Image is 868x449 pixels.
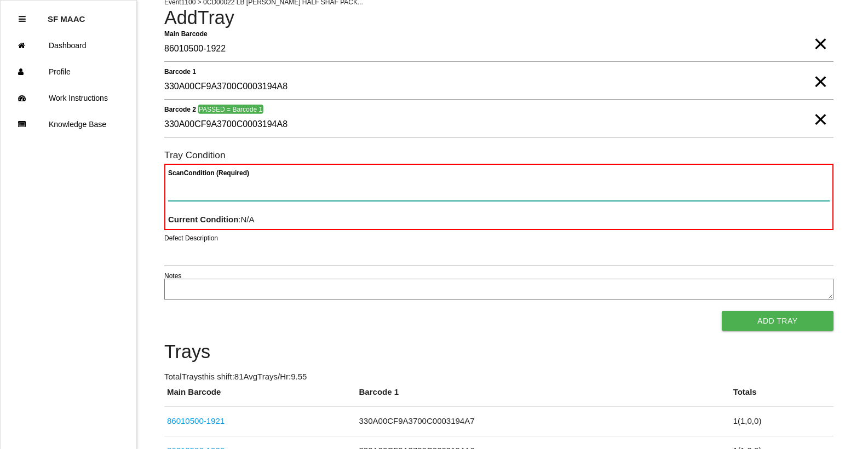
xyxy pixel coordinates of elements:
[168,215,238,224] b: Current Condition
[164,30,208,37] b: Main Barcode
[813,22,827,44] span: Clear Input
[168,215,255,224] span: : N/A
[167,416,225,425] a: 86010500-1921
[168,169,249,177] b: Scan Condition (Required)
[164,37,833,62] input: Required
[722,311,833,331] button: Add Tray
[164,8,833,28] h4: Add Tray
[164,233,218,243] label: Defect Description
[164,150,833,160] h6: Tray Condition
[813,97,827,119] span: Clear Input
[164,67,196,75] b: Barcode 1
[1,32,136,59] a: Dashboard
[357,386,731,407] th: Barcode 1
[198,105,263,114] span: PASSED = Barcode 1
[164,342,833,362] h4: Trays
[164,105,196,113] b: Barcode 2
[48,6,85,24] p: SF MAAC
[19,6,26,32] div: Close
[1,59,136,85] a: Profile
[164,271,181,281] label: Notes
[813,60,827,82] span: Clear Input
[1,111,136,137] a: Knowledge Base
[731,407,833,436] td: 1 ( 1 , 0 , 0 )
[357,407,731,436] td: 330A00CF9A3700C0003194A7
[164,386,357,407] th: Main Barcode
[731,386,833,407] th: Totals
[164,371,833,383] p: Total Trays this shift: 81 Avg Trays /Hr: 9.55
[1,85,136,111] a: Work Instructions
